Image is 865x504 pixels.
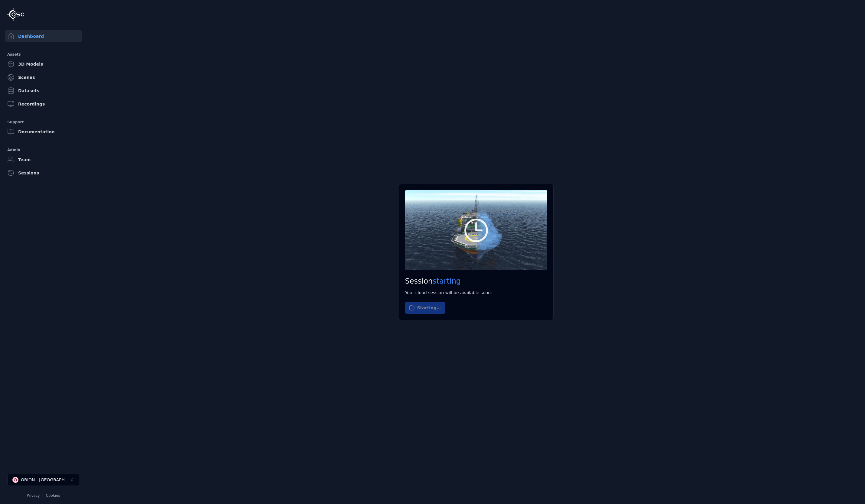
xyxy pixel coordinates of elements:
[12,477,18,483] div: O
[405,290,547,296] div: Your cloud session will be available soon.
[27,493,40,498] a: Privacy
[7,119,80,126] div: Support
[5,126,82,138] a: Documentation
[42,493,44,498] span: |
[21,477,70,483] div: ORION - [GEOGRAPHIC_DATA]
[5,98,82,110] a: Recordings
[5,85,82,97] a: Datasets
[433,277,461,285] span: starting
[7,8,24,21] img: Logo
[5,58,82,70] a: 3D Models
[5,71,82,83] a: Scenes
[5,167,82,179] a: Sessions
[7,474,80,486] button: Select a workspace
[5,30,82,42] a: Dashboard
[7,51,80,58] div: Assets
[5,154,82,166] a: Team
[405,302,445,314] button: Starting…
[7,146,80,154] div: Admin
[46,493,60,498] a: Cookies
[405,276,547,286] h2: Session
